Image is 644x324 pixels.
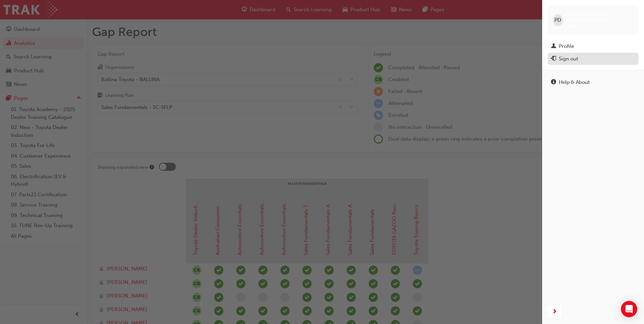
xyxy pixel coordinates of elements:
[566,11,633,23] span: [PERSON_NAME] [PERSON_NAME]
[566,23,581,29] span: t28443
[621,301,637,317] div: Open Intercom Messenger
[551,79,556,86] span: info-icon
[548,76,639,89] a: Help & About
[559,78,590,86] div: Help & About
[551,43,556,50] span: man-icon
[559,42,574,50] div: Profile
[548,53,639,65] button: Sign out
[548,40,639,53] a: Profile
[551,56,556,62] span: exit-icon
[552,308,557,316] span: next-icon
[554,16,561,24] span: PD
[559,55,578,63] div: Sign out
